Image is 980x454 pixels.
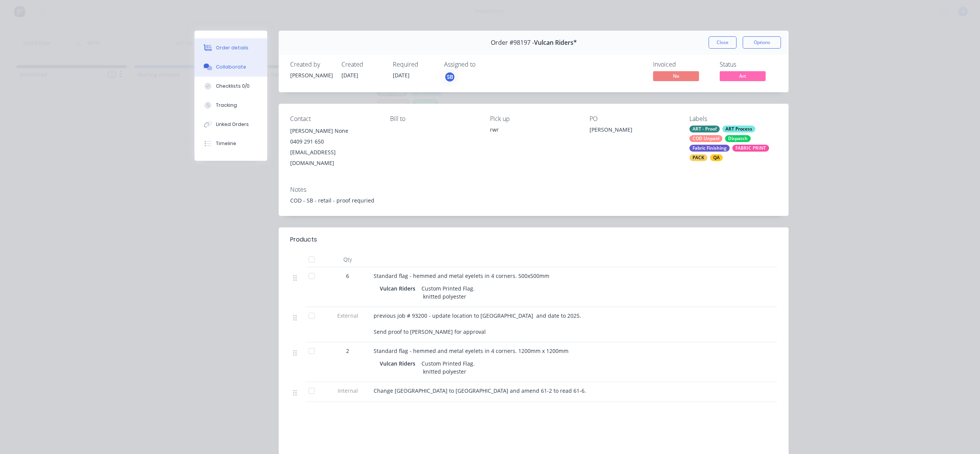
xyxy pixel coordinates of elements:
div: Assigned to [444,61,521,68]
div: Qty [325,252,371,267]
div: Linked Orders [216,121,249,128]
div: [PERSON_NAME] [590,126,677,136]
div: Created by [290,61,332,68]
div: QA [710,154,723,161]
div: Dispatch [725,135,751,142]
div: [EMAIL_ADDRESS][DOMAIN_NAME] [290,147,378,168]
div: [PERSON_NAME] None [290,126,378,136]
div: rwr [490,126,578,134]
div: Pick up [490,115,578,122]
div: Created [341,61,384,68]
div: Collaborate [216,64,246,70]
div: [PERSON_NAME] [290,71,332,79]
span: Standard flag - hemmed and metal eyelets in 4 corners. 1200mm x 1200mm [374,347,568,354]
button: Options [743,36,781,49]
div: Contact [290,115,378,122]
span: previous job # 93200 - update location to [GEOGRAPHIC_DATA] and date to 2025. Send proof to [PERS... [374,312,581,335]
button: SB [444,71,456,83]
span: Art [720,71,766,81]
div: Notes [290,186,777,193]
div: Invoiced [653,61,710,68]
div: Vulcan Riders [380,358,418,369]
div: Status [720,61,777,68]
div: Checklists 0/0 [216,83,250,90]
div: Custom Printed Flag. knitted polyester [418,358,478,377]
span: No [653,71,699,81]
button: Linked Orders [194,115,267,134]
div: Required [393,61,435,68]
div: 0409 291 650 [290,136,378,147]
span: 6 [346,272,349,280]
div: Order details [216,44,248,51]
span: Change [GEOGRAPHIC_DATA] to [GEOGRAPHIC_DATA] and amend 61-2 to read 61-6. [374,387,586,394]
button: Timeline [194,134,267,153]
button: Collaborate [194,57,267,77]
button: Order details [194,38,267,57]
div: ART Process [722,126,755,132]
span: [DATE] [341,72,358,79]
div: Products [290,235,317,244]
div: Fabric Finishing [689,145,730,152]
span: [DATE] [393,72,410,79]
span: Vulcan Riders* [534,39,577,46]
div: FABRIC PRINT [732,145,769,152]
button: Checklists 0/0 [194,77,267,96]
span: Standard flag - hemmed and metal eyelets in 4 corners. 500x500mm [374,272,549,279]
span: External [328,312,367,320]
div: PACK [689,154,707,161]
span: Order #98197 - [491,39,534,46]
div: PO [590,115,677,122]
span: Internal [328,387,367,395]
div: Custom Printed Flag. knitted polyester [418,283,478,302]
button: Tracking [194,96,267,115]
div: COD Unpaid [689,135,722,142]
div: Vulcan Riders [380,283,418,294]
div: [PERSON_NAME] None0409 291 650[EMAIL_ADDRESS][DOMAIN_NAME] [290,126,378,168]
button: Art [720,71,766,83]
div: Labels [689,115,777,122]
div: Tracking [216,102,237,109]
div: COD - SB - retail - proof requried [290,196,777,204]
div: Timeline [216,140,236,147]
span: 2 [346,347,349,355]
div: Bill to [390,115,478,122]
div: ART - Proof [689,126,720,132]
button: Close [709,36,737,49]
